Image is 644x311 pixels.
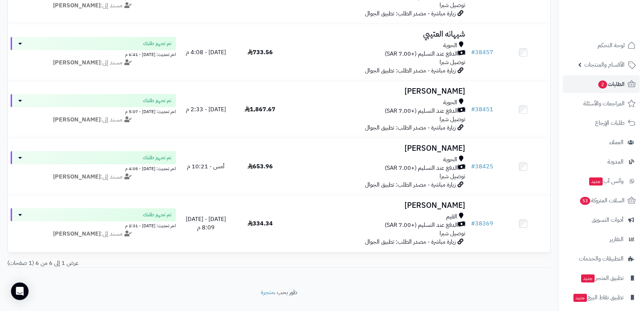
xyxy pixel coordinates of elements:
span: القيم [446,213,457,221]
span: الدفع عند التسليم (+7.00 SAR) [385,164,458,172]
div: Open Intercom Messenger [11,282,29,300]
a: #38451 [471,105,493,114]
span: الحوية [443,155,457,164]
span: أمس - 10:21 م [187,162,225,171]
a: تطبيق المتجرجديد [563,269,640,287]
a: لوحة التحكم [563,37,640,54]
div: مسند إلى: [5,1,181,10]
span: 334.34 [248,219,273,228]
span: زيارة مباشرة - مصدر الطلب: تطبيق الجوال [365,9,456,18]
a: التقارير [563,231,640,248]
div: مسند إلى: [5,116,181,124]
span: لوحة التحكم [598,40,625,50]
span: المدونة [607,157,624,167]
span: طلبات الإرجاع [595,118,625,128]
span: توصيل شبرا [440,58,465,67]
div: عرض 1 إلى 6 من 6 (1 صفحات) [2,259,279,267]
a: المدونة [563,153,640,171]
div: مسند إلى: [5,59,181,67]
span: توصيل شبرا [440,1,465,10]
span: السلات المتروكة [579,195,625,206]
a: وآتس آبجديد [563,172,640,190]
div: اخر تحديث: [DATE] - 5:07 م [11,107,176,115]
a: #38457 [471,48,493,57]
span: الدفع عند التسليم (+7.00 SAR) [385,221,458,229]
div: مسند إلى: [5,173,181,181]
h3: [PERSON_NAME] [290,87,465,95]
span: جديد [589,177,603,186]
h3: [PERSON_NAME] [290,201,465,210]
span: المراجعات والأسئلة [583,98,625,109]
span: 2 [598,80,607,89]
span: زيارة مباشرة - مصدر الطلب: تطبيق الجوال [365,123,456,132]
span: 653.96 [248,162,273,171]
span: # [471,105,475,114]
span: الحوية [443,98,457,107]
span: توصيل شبرا [440,229,465,238]
span: # [471,48,475,57]
span: [DATE] - 4:08 م [186,48,226,57]
strong: [PERSON_NAME] [53,1,101,10]
span: زيارة مباشرة - مصدر الطلب: تطبيق الجوال [365,180,456,189]
span: جديد [581,274,595,282]
div: اخر تحديث: [DATE] - 4:05 م [11,164,176,172]
span: الأقسام والمنتجات [584,60,625,70]
h3: [PERSON_NAME] [290,144,465,153]
span: جديد [573,294,587,302]
span: توصيل شبرا [440,115,465,124]
strong: [PERSON_NAME] [53,58,101,67]
span: العملاء [609,137,624,147]
span: # [471,219,475,228]
strong: [PERSON_NAME] [53,229,101,238]
span: [DATE] - [DATE] 8:09 م [186,215,226,232]
span: التقارير [610,234,624,244]
span: أدوات التسويق [592,215,624,225]
span: وآتس آب [588,176,624,186]
a: الطلبات2 [563,75,640,93]
span: الطلبات [598,79,625,89]
span: زيارة مباشرة - مصدر الطلب: تطبيق الجوال [365,66,456,75]
a: طلبات الإرجاع [563,114,640,132]
span: تم تجهيز طلبك [143,211,172,218]
span: [DATE] - 2:33 م [186,105,226,114]
img: logo-2.png [594,20,637,36]
span: تطبيق المتجر [580,273,624,283]
span: # [471,162,475,171]
a: متجرة [261,288,274,297]
span: تم تجهيز طلبك [143,40,172,47]
span: الحوية [443,41,457,50]
strong: [PERSON_NAME] [53,115,101,124]
a: التطبيقات والخدمات [563,250,640,267]
div: اخر تحديث: [DATE] - 6:41 م [11,50,176,58]
span: 1,867.67 [245,105,275,114]
a: المراجعات والأسئلة [563,95,640,112]
h3: شيهانه العتيبي [290,30,465,38]
span: توصيل شبرا [440,172,465,181]
a: #38369 [471,219,493,228]
a: #38425 [471,162,493,171]
span: التطبيقات والخدمات [579,254,624,264]
strong: [PERSON_NAME] [53,172,101,181]
span: 53 [580,197,590,205]
span: الدفع عند التسليم (+7.00 SAR) [385,50,458,58]
a: السلات المتروكة53 [563,192,640,209]
a: أدوات التسويق [563,211,640,229]
span: زيارة مباشرة - مصدر الطلب: تطبيق الجوال [365,237,456,246]
div: مسند إلى: [5,230,181,238]
span: 733.56 [248,48,273,57]
span: تم تجهيز طلبك [143,97,172,104]
span: تم تجهيز طلبك [143,154,172,161]
span: تطبيق نقاط البيع [573,292,624,303]
a: العملاء [563,134,640,151]
a: تطبيق نقاط البيعجديد [563,289,640,306]
span: الدفع عند التسليم (+7.00 SAR) [385,107,458,115]
div: اخر تحديث: [DATE] - 2:31 م [11,221,176,229]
